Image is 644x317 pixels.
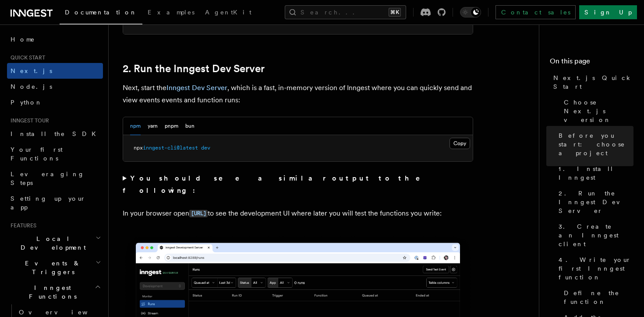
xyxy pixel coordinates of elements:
[11,83,52,90] span: Node.js
[189,209,208,217] a: [URL]
[555,185,633,219] a: 2. Run the Inngest Dev Server
[165,117,178,135] button: pnpm
[555,128,633,161] a: Before you start: choose a project
[185,117,195,135] button: bun
[123,207,473,220] p: In your browser open to see the development UI where later you will test the functions you write:
[11,195,86,211] span: Setting up your app
[11,67,52,74] span: Next.js
[555,161,633,185] a: 1. Install Inngest
[460,7,481,17] button: Toggle dark mode
[7,63,103,79] a: Next.js
[123,172,473,197] summary: You should see a similar output to the following:
[166,84,227,92] a: Inngest Dev Server
[550,70,633,94] a: Next.js Quick Start
[189,210,208,217] code: [URL]
[7,79,103,94] a: Node.js
[148,9,195,16] span: Examples
[7,231,103,255] button: Local Development
[201,145,210,151] span: dev
[579,5,637,19] a: Sign Up
[555,219,633,252] a: 3. Create an Inngest client
[560,285,633,310] a: Define the function
[123,63,265,75] a: 2. Run the Inngest Dev Server
[559,164,633,182] span: 1. Install Inngest
[143,145,198,151] span: inngest-cli@latest
[285,5,406,19] button: Search...⌘K
[7,259,96,276] span: Events & Triggers
[200,3,257,24] a: AgentKit
[7,234,96,252] span: Local Development
[205,9,251,16] span: AgentKit
[123,82,473,106] p: Next, start the , which is a fast, in-memory version of Inngest where you can quickly send and vi...
[148,117,158,135] button: yarn
[7,54,45,61] span: Quick start
[559,131,633,157] span: Before you start: choose a project
[60,3,142,24] a: Documentation
[123,174,432,195] strong: You should see a similar output to the following:
[564,289,633,306] span: Define the function
[7,31,103,47] a: Home
[7,222,36,229] span: Features
[555,252,633,285] a: 4. Write your first Inngest function
[7,126,103,142] a: Install the SDK
[560,94,633,128] a: Choose Next.js version
[11,146,63,162] span: Your first Functions
[7,166,103,191] a: Leveraging Steps
[495,5,576,19] a: Contact sales
[11,35,35,44] span: Home
[7,117,49,124] span: Inngest tour
[559,189,633,215] span: 2. Run the Inngest Dev Server
[65,9,137,16] span: Documentation
[11,171,85,186] span: Leveraging Steps
[134,145,143,151] span: npx
[7,283,95,301] span: Inngest Functions
[564,98,633,124] span: Choose Next.js version
[550,56,633,70] h4: On this page
[559,222,633,248] span: 3. Create an Inngest client
[7,142,103,166] a: Your first Functions
[19,309,109,316] span: Overview
[7,191,103,215] a: Setting up your app
[559,255,633,282] span: 4. Write your first Inngest function
[130,117,141,135] button: npm
[11,99,42,106] span: Python
[142,3,200,24] a: Examples
[7,280,103,304] button: Inngest Functions
[7,94,103,110] a: Python
[389,8,401,17] kbd: ⌘K
[7,255,103,280] button: Events & Triggers
[449,138,470,149] button: Copy
[553,73,633,91] span: Next.js Quick Start
[11,130,101,137] span: Install the SDK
